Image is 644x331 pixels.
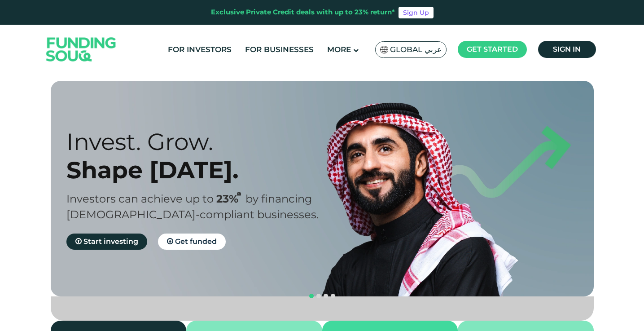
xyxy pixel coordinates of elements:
[83,237,138,246] span: Start investing
[175,237,217,246] span: Get funded
[237,192,241,197] i: 23% IRR (expected) ~ 15% Net yield (expected)
[166,42,234,57] a: For Investors
[66,128,338,156] div: Invest. Grow.
[37,27,125,72] img: Logo
[390,44,442,55] span: Global عربي
[66,234,147,250] a: Start investing
[158,234,226,250] a: Get funded
[315,292,322,300] button: navigation
[380,46,388,53] img: SA Flag
[243,42,316,57] a: For Businesses
[216,192,245,205] span: 23%
[211,7,395,18] div: Exclusive Private Credit deals with up to 23% return*
[553,45,581,53] span: Sign in
[399,7,434,18] a: Sign Up
[66,156,338,184] div: Shape [DATE].
[66,192,214,205] span: Investors can achieve up to
[329,292,337,300] button: navigation
[322,292,329,300] button: navigation
[327,45,351,54] span: More
[467,45,518,53] span: Get started
[308,292,315,300] button: navigation
[538,41,596,58] a: Sign in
